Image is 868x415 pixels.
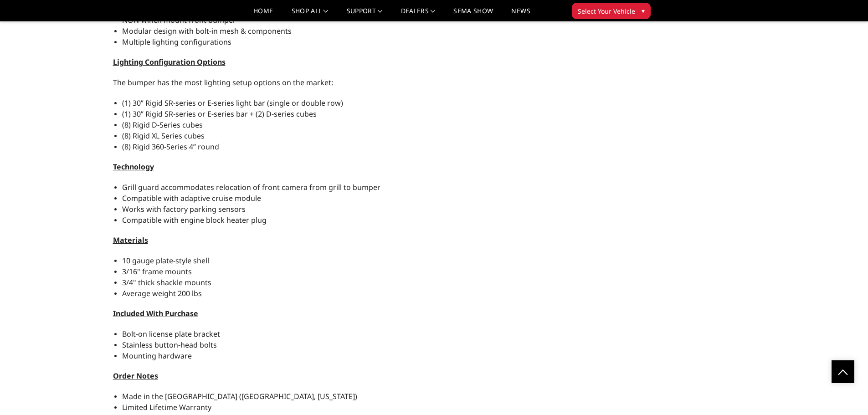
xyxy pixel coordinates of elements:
[401,8,436,21] a: Dealers
[113,77,333,87] span: The bumper has the most lighting setup options on the market:
[122,215,267,225] span: Compatible with engine block heater plug
[122,98,343,108] span: (1) 30” Rigid SR-series or E-series light bar (single or double row)
[122,402,211,412] span: Limited Lifetime Warranty
[347,8,383,21] a: Support
[113,57,226,67] span: Lighting Configuration Options
[453,8,493,21] a: SEMA Show
[122,37,231,47] span: Multiple lighting configurations
[122,142,219,152] span: (8) Rigid 360-Series 4” round
[113,162,154,172] span: Technology
[122,391,357,401] span: Made in the [GEOGRAPHIC_DATA] ([GEOGRAPHIC_DATA], [US_STATE])
[292,8,329,21] a: shop all
[122,15,236,25] span: NON-winch mount front bumper
[511,8,530,21] a: News
[113,308,198,318] span: Included With Purchase
[122,204,246,214] span: Works with factory parking sensors
[578,6,635,16] span: Select Your Vehicle
[122,120,203,130] span: (8) Rigid D-Series cubes
[572,3,651,19] button: Select Your Vehicle
[832,360,854,383] a: Click to Top
[253,8,273,21] a: Home
[122,193,261,203] span: Compatible with adaptive cruise module
[122,26,292,36] span: Modular design with bolt-in mesh & components
[113,371,158,381] span: Order Notes
[122,288,202,298] span: Average weight 200 lbs
[122,109,317,119] span: (1) 30” Rigid SR-series or E-series bar + (2) D-series cubes
[122,256,209,266] span: 10 gauge plate-style shell
[122,340,217,350] span: Stainless button-head bolts
[122,131,205,141] span: (8) Rigid XL Series cubes
[113,235,148,245] span: Materials
[642,6,645,15] span: ▾
[122,329,220,339] span: Bolt-on license plate bracket
[122,351,192,361] span: Mounting hardware
[122,266,192,277] span: 3/16" frame mounts
[122,182,380,192] span: Grill guard accommodates relocation of front camera from grill to bumper
[122,277,211,287] span: 3/4" thick shackle mounts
